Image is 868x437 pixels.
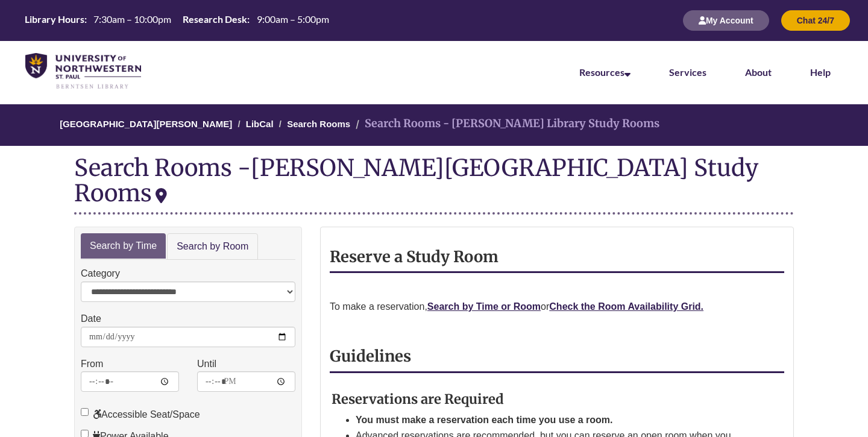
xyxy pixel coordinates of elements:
img: UNWSP Library Logo [25,53,141,90]
button: Chat 24/7 [781,10,850,31]
a: LibCal [246,119,274,129]
input: Accessible Seat/Space [81,408,89,416]
strong: You must make a reservation each time you use a room. [356,415,613,425]
a: Search by Room [167,233,258,260]
label: Category [81,266,120,281]
a: About [745,66,772,78]
label: Accessible Seat/Space [81,407,200,423]
label: From [81,356,103,372]
div: Search Rooms - [74,155,794,214]
strong: Reservations are Required [332,391,504,407]
a: My Account [683,15,769,25]
a: Help [810,66,831,78]
a: Search Rooms [287,119,350,129]
span: 7:30am – 10:00pm [93,13,171,25]
nav: Breadcrumb [74,104,794,146]
a: Search by Time or Room [427,301,541,312]
a: Check the Room Availability Grid. [549,301,703,312]
button: My Account [683,10,769,31]
strong: Guidelines [330,347,411,366]
table: Hours Today [20,13,333,27]
a: Chat 24/7 [781,15,850,25]
li: Search Rooms - [PERSON_NAME] Library Study Rooms [353,115,659,133]
label: Until [197,356,216,372]
p: To make a reservation, or [330,299,784,315]
span: 9:00am – 5:00pm [257,13,329,25]
div: [PERSON_NAME][GEOGRAPHIC_DATA] Study Rooms [74,153,758,207]
a: Search by Time [81,233,166,259]
a: Resources [579,66,631,78]
a: Services [669,66,706,78]
th: Library Hours: [20,13,89,26]
a: [GEOGRAPHIC_DATA][PERSON_NAME] [60,119,232,129]
label: Date [81,311,101,327]
th: Research Desk: [178,13,251,26]
a: Hours Today [20,13,333,28]
strong: Reserve a Study Room [330,247,498,266]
